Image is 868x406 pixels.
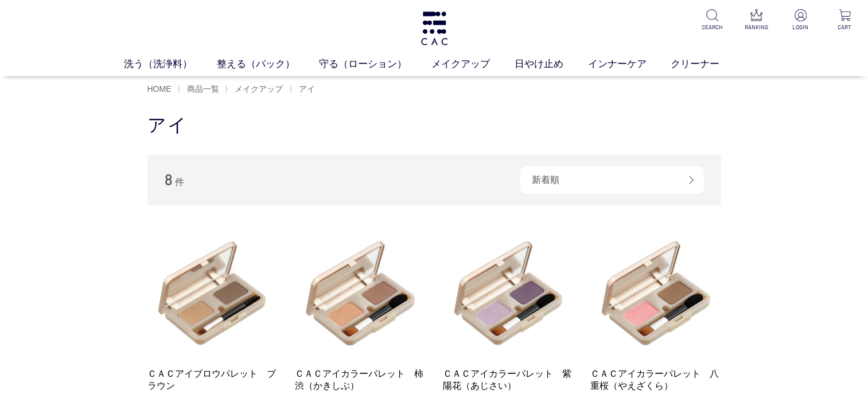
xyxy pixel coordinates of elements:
[590,228,721,359] img: ＣＡＣアイカラーパレット 八重桜（やえざくら）
[787,23,815,32] p: LOGIN
[742,23,770,32] p: RANKING
[742,9,770,32] a: RANKING
[217,57,320,72] a: 整える（パック）
[295,228,426,359] img: ＣＡＣアイカラーパレット 柿渋（かきしぶ）
[147,228,278,359] img: ＣＡＣアイブロウパレット ブラウン
[177,84,222,95] li: 〉
[588,57,671,72] a: インナーケア
[187,84,219,93] span: 商品一覧
[185,84,219,93] a: 商品一覧
[297,84,315,93] a: アイ
[698,9,726,32] a: SEARCH
[671,57,744,72] a: クリーナー
[698,23,726,32] p: SEARCH
[443,368,574,392] a: ＣＡＣアイカラーパレット 紫陽花（あじさい）
[831,23,859,32] p: CART
[299,84,315,93] span: アイ
[515,57,588,72] a: 日やけ止め
[520,166,704,194] div: 新着順
[289,84,318,95] li: 〉
[295,368,426,392] a: ＣＡＣアイカラーパレット 柿渋（かきしぶ）
[831,9,859,32] a: CART
[431,57,515,72] a: メイクアップ
[590,368,721,392] a: ＣＡＣアイカラーパレット 八重桜（やえざくら）
[147,113,721,138] h1: アイ
[235,84,283,93] span: メイクアップ
[319,57,431,72] a: 守る（ローション）
[419,11,449,45] img: logo
[147,368,278,392] a: ＣＡＣアイブロウパレット ブラウン
[175,177,184,187] span: 件
[165,170,173,188] span: 8
[787,9,815,32] a: LOGIN
[224,84,286,95] li: 〉
[232,84,283,93] a: メイクアップ
[443,228,574,359] img: ＣＡＣアイカラーパレット 紫陽花（あじさい）
[124,57,217,72] a: 洗う（洗浄料）
[147,84,172,93] a: HOME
